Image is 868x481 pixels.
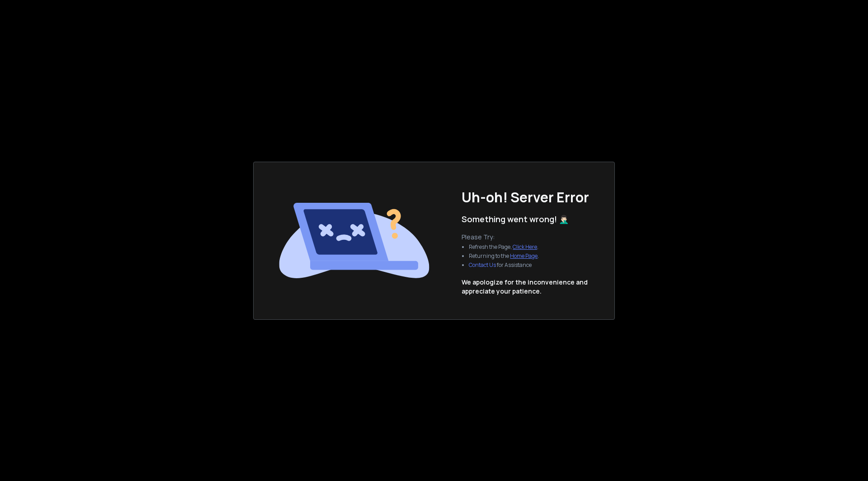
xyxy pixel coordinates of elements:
button: Contact Us [469,262,496,269]
a: Click Here [513,243,537,251]
li: Returning to the . [469,252,539,260]
h1: Uh-oh! Server Error [462,189,589,205]
p: Something went wrong! 🤦🏻‍♂️ [462,213,569,225]
li: for Assistance [469,262,539,269]
li: Refresh the Page, . [469,243,539,251]
p: Please Try: [462,233,546,242]
a: Home Page [510,252,538,260]
p: We apologize for the inconvenience and appreciate your patience. [462,278,588,296]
